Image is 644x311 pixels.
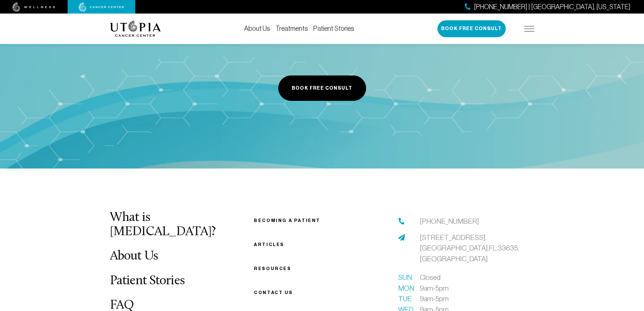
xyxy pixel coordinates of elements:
img: address [398,234,405,241]
img: logo [110,21,161,37]
a: What is [MEDICAL_DATA]? [110,211,216,239]
a: [PHONE_NUMBER] | [GEOGRAPHIC_DATA], [US_STATE] [465,2,630,12]
a: Resources [254,266,291,271]
img: cancer center [79,2,124,12]
span: Tue [398,293,412,304]
button: Book Free Consult [437,20,506,37]
button: Book Free Consult [278,75,366,101]
a: Patient Stories [313,25,354,32]
a: About Us [110,250,158,263]
span: 9am-5pm [420,293,449,304]
span: Closed [420,272,440,283]
a: Becoming a patient [254,218,320,223]
a: Articles [254,242,284,247]
span: [PHONE_NUMBER] | [GEOGRAPHIC_DATA], [US_STATE] [474,2,630,12]
a: Patient Stories [110,274,185,288]
span: [STREET_ADDRESS], [GEOGRAPHIC_DATA], FL, 33635, [GEOGRAPHIC_DATA] [420,234,519,263]
span: Sun [398,272,412,283]
img: icon-hamburger [524,26,534,31]
a: [STREET_ADDRESS],[GEOGRAPHIC_DATA],FL,33635,[GEOGRAPHIC_DATA] [420,232,534,264]
span: Contact us [254,290,293,295]
img: phone [398,218,405,225]
a: Treatments [276,25,308,32]
span: 9am-5pm [420,283,449,294]
a: About Us [244,25,270,32]
a: [PHONE_NUMBER] [420,216,479,227]
img: wellness [13,2,55,12]
span: Mon [398,283,412,294]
